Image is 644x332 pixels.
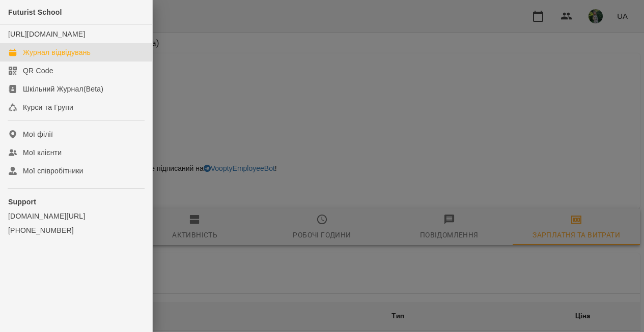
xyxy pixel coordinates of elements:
[23,102,73,112] div: Курси та Групи
[8,225,144,235] a: [PHONE_NUMBER]
[8,8,62,16] span: Futurist School
[8,211,144,221] a: [DOMAIN_NAME][URL]
[23,129,53,139] div: Мої філії
[23,166,83,176] div: Мої співробітники
[8,197,144,207] p: Support
[23,66,53,76] div: QR Code
[23,47,91,57] div: Журнал відвідувань
[23,147,62,158] div: Мої клієнти
[23,84,103,94] div: Шкільний Журнал(Beta)
[8,30,85,38] a: [URL][DOMAIN_NAME]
